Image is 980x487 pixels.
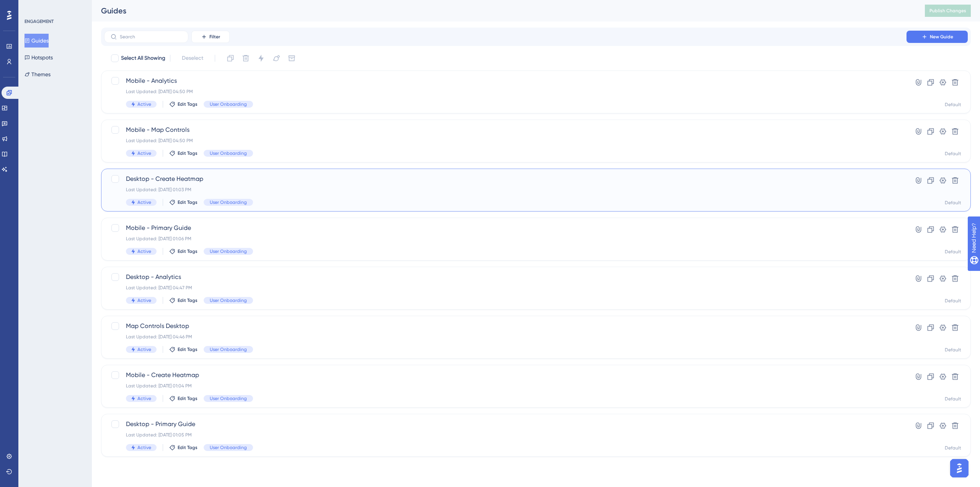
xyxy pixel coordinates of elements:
span: User Onboarding [210,346,247,353]
div: Default [945,200,961,206]
span: Mobile - Primary Guide [126,223,885,233]
span: Map Controls Desktop [126,321,885,331]
span: Mobile - Map Controls [126,125,885,134]
span: Edit Tags [178,101,198,107]
div: Default [945,445,961,451]
button: Edit Tags [169,248,198,254]
div: Default [945,396,961,402]
span: Desktop - Analytics [126,272,885,282]
span: Active [137,248,151,254]
button: New Guide [906,31,968,43]
span: Edit Tags [178,444,198,451]
div: Last Updated: [DATE] 01:05 PM [126,432,885,438]
span: Desktop - Create Heatmap [126,174,885,184]
span: User Onboarding [210,444,247,451]
span: Need Help? [18,2,48,11]
span: Mobile - Create Heatmap [126,371,885,380]
button: Edit Tags [169,101,198,107]
span: User Onboarding [210,248,247,254]
span: Mobile - Analytics [126,76,885,85]
span: Active [137,444,151,451]
span: New Guide [930,34,953,40]
button: Edit Tags [169,444,198,451]
span: Active [137,199,151,205]
div: Last Updated: [DATE] 01:03 PM [126,187,885,193]
button: Edit Tags [169,150,198,156]
span: Active [137,101,151,107]
span: User Onboarding [210,101,247,107]
button: Edit Tags [169,297,198,303]
iframe: UserGuiding AI Assistant Launcher [948,457,971,480]
button: Filter [191,31,230,43]
span: User Onboarding [210,297,247,303]
div: Last Updated: [DATE] 01:06 PM [126,236,885,242]
span: Edit Tags [178,150,198,156]
span: Edit Tags [178,395,198,402]
span: Active [137,395,151,402]
div: Default [945,298,961,304]
span: Edit Tags [178,248,198,254]
span: User Onboarding [210,150,247,156]
span: Active [137,150,151,156]
span: User Onboarding [210,395,247,402]
span: User Onboarding [210,199,247,205]
div: Guides [101,5,906,16]
button: Edit Tags [169,199,198,205]
span: Publish Changes [929,8,966,14]
div: Default [945,102,961,108]
span: Edit Tags [178,346,198,353]
button: Publish Changes [925,5,971,17]
button: Guides [24,34,49,48]
button: Edit Tags [169,346,198,353]
div: Last Updated: [DATE] 04:50 PM [126,89,885,95]
span: Select All Showing [121,54,165,63]
span: Deselect [182,54,203,63]
span: Desktop - Primary Guide [126,420,885,429]
span: Active [137,346,151,353]
button: Deselect [175,51,210,65]
input: Search [120,34,182,39]
button: Hotspots [24,51,53,64]
div: Last Updated: [DATE] 04:50 PM [126,138,885,144]
button: Edit Tags [169,395,198,402]
span: Active [137,297,151,303]
div: ENGAGEMENT [24,18,54,25]
div: Default [945,347,961,353]
span: Edit Tags [178,297,198,303]
span: Filter [209,34,220,40]
div: Default [945,249,961,255]
button: Themes [24,67,51,81]
div: Last Updated: [DATE] 04:47 PM [126,285,885,291]
div: Last Updated: [DATE] 01:04 PM [126,383,885,389]
div: Default [945,151,961,157]
span: Edit Tags [178,199,198,205]
div: Last Updated: [DATE] 04:46 PM [126,334,885,340]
